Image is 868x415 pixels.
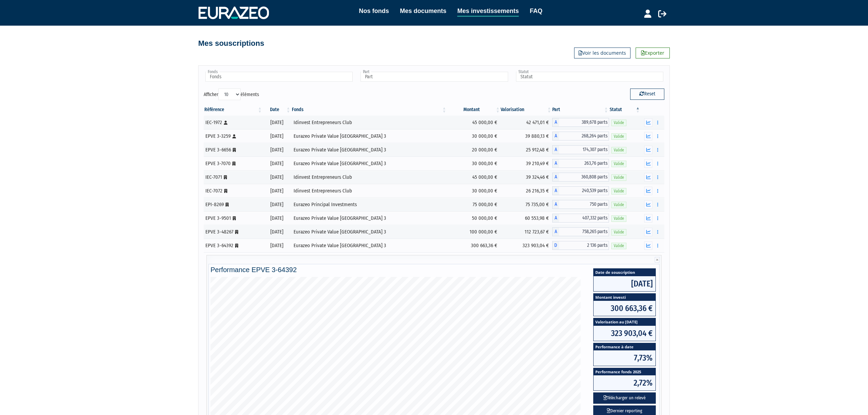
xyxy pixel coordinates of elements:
[501,211,552,225] td: 60 553,98 €
[574,48,630,58] a: Voir les documents
[552,145,559,154] span: A
[232,162,235,166] i: [Français] Personne morale
[265,119,289,126] div: [DATE]
[609,104,641,116] th: Statut : activer pour trier la colonne par ordre d&eacute;croissant
[205,146,260,153] div: EPVE 3-6656
[552,186,559,195] span: A
[559,118,609,127] span: 389,678 parts
[265,187,289,195] div: [DATE]
[233,216,236,220] i: [Français] Personne morale
[224,121,228,125] i: [Français] Personne physique
[552,159,559,168] span: A
[204,89,259,100] label: Afficher éléments
[204,104,263,116] th: Référence : activer pour trier la colonne par ordre croissant
[235,230,238,234] i: [Français] Personne morale
[447,211,501,225] td: 50 000,00 €
[552,214,609,223] div: A - Eurazeo Private Value Europe 3
[501,129,552,143] td: 39 880,13 €
[552,186,609,195] div: A - Idinvest Entrepreneurs Club
[294,174,445,181] div: Idinvest Entrepreneurs Club
[611,174,626,181] span: Valide
[530,6,542,16] a: FAQ
[501,104,552,116] th: Valorisation: activer pour trier la colonne par ordre croissant
[294,187,445,195] div: Idinvest Entrepreneurs Club
[294,133,445,140] div: Eurazeo Private Value [GEOGRAPHIC_DATA] 3
[265,228,289,236] div: [DATE]
[265,146,289,153] div: [DATE]
[501,239,552,252] td: 323 903,04 €
[224,175,227,179] i: [Français] Personne morale
[263,104,291,116] th: Date: activer pour trier la colonne par ordre croissant
[265,133,289,140] div: [DATE]
[594,301,655,316] span: 300 663,36 €
[559,214,609,223] span: 407,332 parts
[199,6,269,19] img: 1732889491-logotype_eurazeo_blanc_rvb.png
[552,118,609,127] div: A - Idinvest Entrepreneurs Club
[552,132,609,140] div: A - Eurazeo Private Value Europe 3
[235,244,238,248] i: [Français] Personne morale
[611,243,626,249] span: Valide
[205,187,260,195] div: IEC-7072
[552,200,559,209] span: A
[501,116,552,129] td: 42 471,01 €
[501,184,552,198] td: 26 216,35 €
[447,170,501,184] td: 45 000,00 €
[205,215,260,222] div: EPVE 3-9501
[552,227,559,236] span: A
[552,241,559,250] span: D
[611,229,626,236] span: Valide
[205,228,260,236] div: EPVE 3-48267
[559,132,609,140] span: 268,264 parts
[611,120,626,126] span: Valide
[265,215,289,222] div: [DATE]
[594,276,655,291] span: [DATE]
[559,159,609,168] span: 263,76 parts
[291,104,447,116] th: Fonds: activer pour trier la colonne par ordre croissant
[294,242,445,249] div: Eurazeo Private Value [GEOGRAPHIC_DATA] 3
[265,242,289,249] div: [DATE]
[594,375,655,390] span: 2,72%
[594,350,655,365] span: 7,73%
[611,147,626,153] span: Valide
[552,132,559,140] span: A
[559,173,609,182] span: 360,808 parts
[224,189,227,193] i: [Français] Personne morale
[559,227,609,236] span: 758,265 parts
[447,104,501,116] th: Montant: activer pour trier la colonne par ordre croissant
[559,186,609,195] span: 240,539 parts
[447,143,501,157] td: 20 000,00 €
[552,200,609,209] div: A - Eurazeo Principal Investments
[205,174,260,181] div: IEC-7071
[226,203,229,207] i: [Français] Personne morale
[447,239,501,252] td: 300 663,36 €
[501,157,552,170] td: 39 210,49 €
[447,129,501,143] td: 30 000,00 €
[211,266,657,273] h4: Performance EPVE 3-64392
[630,89,664,99] button: Reset
[552,214,559,223] span: A
[447,184,501,198] td: 30 000,00 €
[594,326,655,341] span: 323 903,04 €
[294,146,445,153] div: Eurazeo Private Value [GEOGRAPHIC_DATA] 3
[611,202,626,208] span: Valide
[447,198,501,211] td: 75 000,00 €
[294,201,445,208] div: Eurazeo Principal Investments
[636,48,670,58] a: Exporter
[205,160,260,167] div: EPVE 3-7070
[594,368,655,375] span: Performance fonds 2025
[294,228,445,236] div: Eurazeo Private Value [GEOGRAPHIC_DATA] 3
[594,343,655,350] span: Performance à date
[233,148,236,152] i: [Français] Personne morale
[501,198,552,211] td: 75 735,00 €
[294,119,445,126] div: Idinvest Entrepreneurs Club
[552,159,609,168] div: A - Eurazeo Private Value Europe 3
[447,157,501,170] td: 30 000,00 €
[594,269,655,276] span: Date de souscription
[501,170,552,184] td: 39 324,46 €
[232,134,236,138] i: [Français] Personne physique
[552,104,609,116] th: Part: activer pour trier la colonne par ordre croissant
[359,6,389,16] a: Nos fonds
[552,118,559,127] span: A
[265,174,289,181] div: [DATE]
[447,225,501,239] td: 100 000,00 €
